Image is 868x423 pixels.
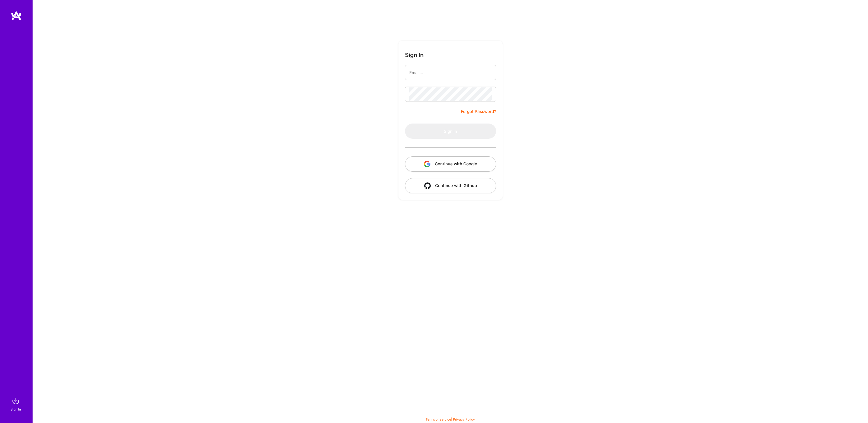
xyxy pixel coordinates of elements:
img: icon [424,161,430,167]
a: Privacy Policy [453,417,475,421]
a: sign inSign In [11,396,21,412]
img: logo [11,11,22,21]
button: Sign In [405,124,496,139]
a: Forgot Password? [461,108,496,115]
div: © 2025 ATeams Inc., All rights reserved. [33,407,868,420]
img: sign in [10,396,21,406]
button: Continue with Github [405,178,496,193]
button: Continue with Google [405,156,496,172]
input: Email... [409,66,492,80]
div: Sign In [11,406,21,412]
span: | [426,417,475,421]
img: icon [424,182,431,189]
a: Terms of Service [426,417,451,421]
h3: Sign In [405,52,424,58]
